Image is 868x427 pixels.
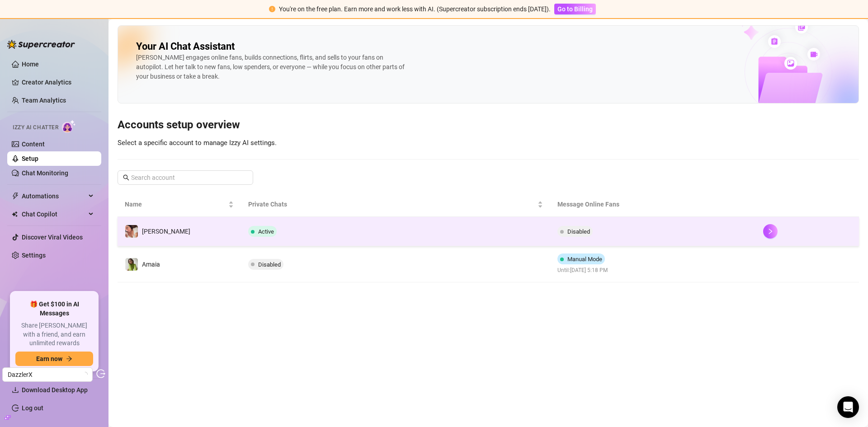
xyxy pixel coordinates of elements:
span: Share [PERSON_NAME] with a friend, and earn unlimited rewards [15,321,93,348]
th: Name [118,192,241,217]
a: Settings [22,252,46,259]
span: loading [82,372,88,377]
button: right [763,224,778,239]
span: thunderbolt [12,192,19,200]
span: 🎁 Get $100 in AI Messages [15,300,93,318]
a: Content [22,141,45,148]
img: logo-BBDzfeDw.svg [7,40,75,49]
span: right [767,228,774,235]
span: Private Chats [248,199,535,209]
img: Taylor [125,225,138,238]
span: build [5,414,11,421]
span: Active [258,228,274,235]
span: logout [96,369,105,378]
button: Earn nowarrow-right [15,352,93,366]
span: Select a specific account to manage Izzy AI settings. [118,139,277,147]
div: Open Intercom Messenger [837,396,859,418]
img: ai-chatter-content-library-cLFOSyPT.png [718,11,859,103]
span: Manual Mode [567,256,602,263]
a: Setup [22,155,38,162]
a: Team Analytics [22,97,66,104]
img: AI Chatter [62,120,76,133]
a: Go to Billing [554,5,596,13]
span: Go to Billing [557,5,593,13]
span: search [123,174,129,181]
img: Chat Copilot [12,211,18,217]
a: Discover Viral Videos [22,234,83,241]
button: Go to Billing [554,4,596,14]
span: Chat Copilot [22,207,86,221]
div: [PERSON_NAME] engages online fans, builds connections, flirts, and sells to your fans on autopilo... [136,53,407,81]
h2: Your AI Chat Assistant [136,40,235,53]
span: [PERSON_NAME] [142,228,190,235]
span: Download Desktop App [22,386,88,394]
span: Amaia [142,261,160,268]
span: Until: [DATE] 5:18 PM [557,266,609,275]
input: Search account [131,173,241,183]
span: Name [125,199,226,209]
th: Message Online Fans [550,192,756,217]
a: Home [22,61,39,68]
span: Automations [22,189,86,203]
h3: Accounts setup overview [118,118,859,132]
a: Log out [22,404,43,412]
span: Disabled [567,228,590,235]
th: Private Chats [241,192,550,217]
span: arrow-right [66,356,72,362]
span: DazzlerX [8,368,87,381]
span: download [12,386,19,394]
a: Creator Analytics [22,75,94,89]
span: Disabled [258,261,281,268]
span: You're on the free plan. Earn more and work less with AI. (Supercreator subscription ends [DATE]). [279,5,551,13]
img: Amaia [125,258,138,271]
span: exclamation-circle [269,6,275,12]
span: Earn now [36,355,62,362]
span: Izzy AI Chatter [13,123,58,132]
a: Chat Monitoring [22,169,68,177]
